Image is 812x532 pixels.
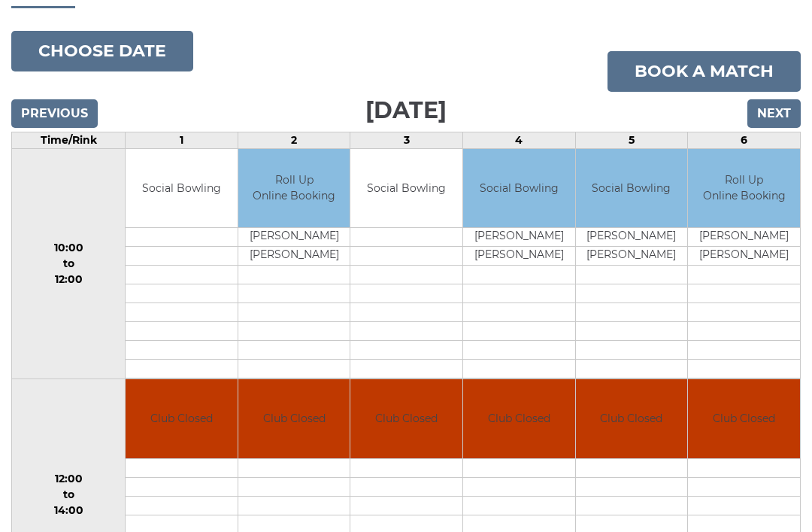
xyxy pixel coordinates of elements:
td: [PERSON_NAME] [576,247,688,266]
td: 3 [350,132,463,148]
td: [PERSON_NAME] [688,247,800,266]
td: Time/Rink [12,132,126,148]
td: Social Bowling [126,149,238,228]
td: Club Closed [688,379,800,458]
td: [PERSON_NAME] [463,228,575,247]
td: Club Closed [463,379,575,458]
td: 1 [126,132,238,148]
td: Club Closed [350,379,462,458]
td: [PERSON_NAME] [688,228,800,247]
td: 6 [688,132,801,148]
td: [PERSON_NAME] [463,247,575,266]
td: Roll Up Online Booking [238,149,350,228]
td: Club Closed [126,379,238,458]
td: Club Closed [576,379,688,458]
input: Next [747,99,801,128]
td: Social Bowling [463,149,575,228]
td: Social Bowling [350,149,462,228]
td: 4 [463,132,576,148]
td: Roll Up Online Booking [688,149,800,228]
button: Choose date [11,31,193,71]
td: Club Closed [238,379,350,458]
td: [PERSON_NAME] [576,228,688,247]
td: [PERSON_NAME] [238,247,350,266]
td: 5 [575,132,688,148]
td: 2 [238,132,350,148]
input: Previous [11,99,98,128]
td: [PERSON_NAME] [238,228,350,247]
td: Social Bowling [576,149,688,228]
td: 10:00 to 12:00 [12,148,126,379]
a: Book a match [607,51,801,92]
